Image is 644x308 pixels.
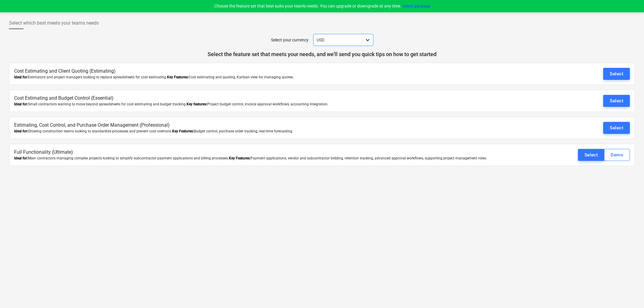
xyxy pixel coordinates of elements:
div: Chat-widget [614,279,644,308]
b: Ideal for: [14,75,28,79]
div: Select [610,124,623,132]
button: Select [603,95,630,107]
div: Select [610,70,623,78]
div: Growing construction teams looking to standardize processes and prevent cost overruns. Budget con... [14,129,527,134]
iframe: Chat Widget [614,279,644,308]
b: Key Features: [229,156,251,160]
button: Select package [402,3,430,9]
p: Choose the feature set that best suits your team's needs. You can upgrade or downgrade at any time. [214,3,430,9]
button: Select [603,68,630,80]
button: Select [603,122,630,134]
button: Select [578,149,605,161]
div: Main contractors managing complex projects looking to simplify subcontractor payment applications... [14,156,527,161]
div: Demo [611,151,623,159]
p: Select your currency [271,37,308,43]
div: Select [610,97,623,105]
p: Cost Estimating and Budget Control (Essential) [14,95,527,102]
div: Small contractors wanting to move beyond spreadsheets for cost estimating and budget tracking. Pr... [14,102,527,107]
b: Key Features: [167,75,189,79]
b: Ideal for: [14,129,28,133]
div: Estimators and project managers looking to replace spreadsheets for cost estimating. Cost estimat... [14,75,527,80]
span: Select which best meets your teams needs [9,20,99,27]
p: Full Functionality (Ultimate) [14,149,527,156]
p: Estimating, Cost Control, and Purchase Order Management (Professional) [14,122,527,129]
button: Demo [604,149,630,161]
p: Cost Estimating and Client Quoting (Estimating) [14,68,527,75]
b: Ideal for: [14,102,28,106]
div: Select [585,151,598,159]
p: Select the feature set that meets your needs, and we'll send you quick tips on how to get started [9,51,635,58]
b: Ideal for: [14,156,28,160]
b: Key features: [187,102,207,106]
b: Key Features: [172,129,194,133]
